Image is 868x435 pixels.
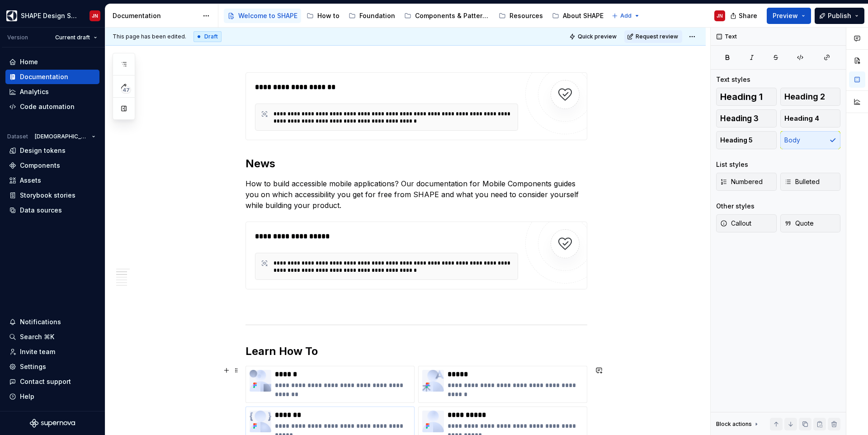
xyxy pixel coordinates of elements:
[35,133,88,140] span: [DEMOGRAPHIC_DATA]
[716,109,777,128] button: Heading 3
[415,11,490,20] div: Components & Patterns
[720,92,763,101] span: Heading 1
[784,219,814,228] span: Quote
[31,130,99,143] button: [DEMOGRAPHIC_DATA]
[5,143,99,158] a: Design tokens
[624,30,682,43] button: Request review
[720,219,751,228] span: Callout
[609,9,643,22] button: Add
[720,114,759,123] span: Heading 3
[726,8,763,24] button: Share
[317,11,340,20] div: How to
[51,31,101,44] button: Current draft
[716,160,748,169] div: List styles
[636,33,678,40] span: Request review
[716,421,752,428] div: Block actions
[5,173,99,188] a: Assets
[20,332,54,341] div: Search ⌘K
[739,11,757,20] span: Share
[828,11,851,20] span: Publish
[717,12,723,19] div: JN
[5,374,99,389] button: Contact support
[720,177,763,186] span: Numbered
[92,12,98,19] div: JN
[548,9,607,23] a: About SHAPE
[716,173,777,191] button: Numbered
[716,88,777,106] button: Heading 1
[780,88,841,106] button: Heading 2
[784,92,825,101] span: Heading 2
[495,9,547,23] a: Resources
[720,136,753,145] span: Heading 5
[7,133,28,140] div: Dataset
[30,419,75,428] svg: Supernova Logo
[245,344,587,359] h2: Learn How To
[563,11,604,20] div: About SHAPE
[20,377,71,386] div: Contact support
[245,156,587,171] h2: News
[359,11,395,20] div: Foundation
[5,345,99,359] a: Invite team
[20,191,75,200] div: Storybook stories
[193,31,222,42] div: Draft
[20,102,75,111] div: Code automation
[20,161,60,170] div: Components
[5,315,99,329] button: Notifications
[422,370,444,392] img: 991e1224-bf83-4a31-8e1a-5c8b47b99243.png
[5,158,99,173] a: Components
[784,114,819,123] span: Heading 4
[21,11,79,20] div: SHAPE Design System
[6,10,17,21] img: 1131f18f-9b94-42a4-847a-eabb54481545.png
[224,7,607,25] div: Page tree
[5,70,99,84] a: Documentation
[20,392,34,401] div: Help
[20,317,61,326] div: Notifications
[773,11,798,20] span: Preview
[784,177,820,186] span: Bulleted
[20,206,62,215] div: Data sources
[716,214,777,232] button: Callout
[113,33,186,40] span: This page has been edited.
[716,418,760,430] div: Block actions
[345,9,399,23] a: Foundation
[401,9,493,23] a: Components & Patterns
[716,75,750,84] div: Text styles
[250,370,271,392] img: ba179d70-9c81-4d69-9dbb-ef619a530410.png
[20,72,68,81] div: Documentation
[7,34,28,41] div: Version
[2,6,103,25] button: SHAPE Design SystemJN
[5,188,99,203] a: Storybook stories
[716,131,777,149] button: Heading 5
[767,8,811,24] button: Preview
[224,9,301,23] a: Welcome to SHAPE
[780,173,841,191] button: Bulleted
[509,11,543,20] div: Resources
[20,347,55,356] div: Invite team
[245,178,587,211] p: How to build accessible mobile applications? Our documentation for Mobile Components guides you o...
[5,85,99,99] a: Analytics
[578,33,617,40] span: Quick preview
[422,411,444,432] img: 5250f439-be62-4bd4-ad65-d180cb91492c.png
[5,99,99,114] a: Code automation
[5,55,99,69] a: Home
[5,203,99,217] a: Data sources
[5,330,99,344] button: Search ⌘K
[620,12,632,19] span: Add
[815,8,864,24] button: Publish
[20,146,66,155] div: Design tokens
[250,411,271,432] img: 733049f1-d2fe-4880-887d-ce5f3bd5fe18.png
[20,87,49,96] div: Analytics
[55,34,90,41] span: Current draft
[5,359,99,374] a: Settings
[780,214,841,232] button: Quote
[566,30,621,43] button: Quick preview
[20,176,41,185] div: Assets
[303,9,343,23] a: How to
[5,389,99,404] button: Help
[20,57,38,66] div: Home
[716,202,755,211] div: Other styles
[20,362,46,371] div: Settings
[113,11,198,20] div: Documentation
[780,109,841,128] button: Heading 4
